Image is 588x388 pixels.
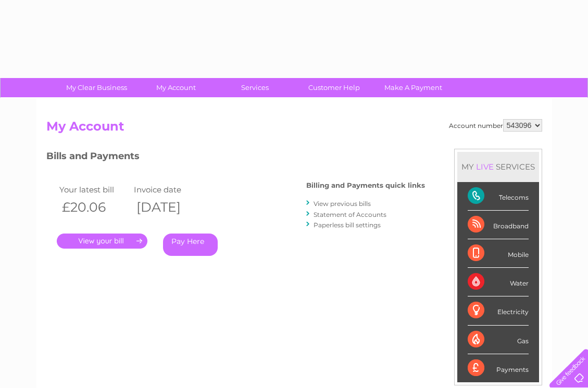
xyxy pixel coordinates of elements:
td: Invoice date [131,183,206,197]
h2: My Account [46,119,542,139]
h4: Billing and Payments quick links [306,182,425,189]
div: MY SERVICES [457,152,539,182]
td: Your latest bill [57,183,132,197]
div: Account number [449,119,542,132]
div: Mobile [468,239,529,268]
div: Payments [468,354,529,382]
h3: Bills and Payments [46,149,425,167]
div: Water [468,268,529,296]
a: My Clear Business [54,78,140,97]
th: [DATE] [131,197,206,218]
a: Paperless bill settings [314,221,381,229]
a: Statement of Accounts [314,211,386,218]
a: Pay Here [163,234,218,256]
a: View previous bills [314,200,371,208]
div: Electricity [468,296,529,325]
th: £20.06 [57,197,132,218]
a: Customer Help [291,78,377,97]
div: Broadband [468,211,529,239]
a: . [57,234,147,249]
div: Telecoms [468,182,529,211]
a: Make A Payment [370,78,456,97]
a: My Account [133,78,219,97]
div: Gas [468,326,529,354]
a: Services [212,78,298,97]
div: LIVE [474,162,496,172]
